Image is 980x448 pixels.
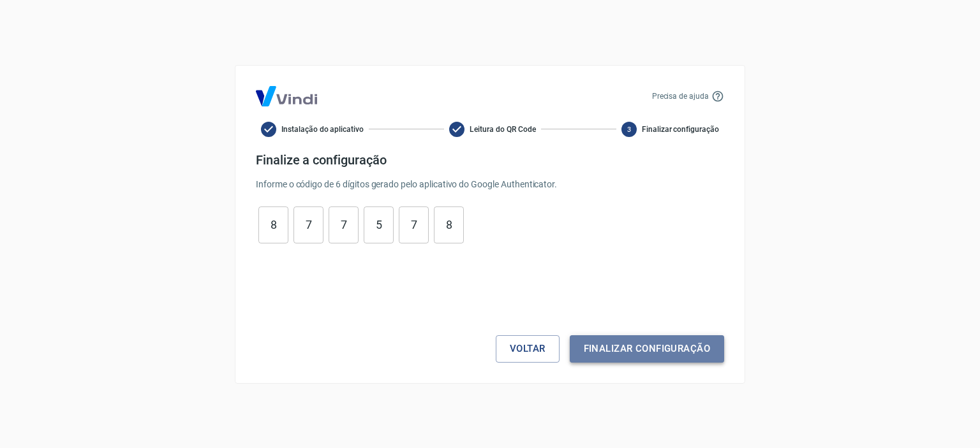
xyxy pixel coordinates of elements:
p: Informe o código de 6 dígitos gerado pelo aplicativo do Google Authenticator. [256,178,724,191]
span: Leitura do QR Code [470,124,535,135]
span: Finalizar configuração [642,124,719,135]
text: 3 [627,125,631,133]
button: Voltar [496,335,560,362]
p: Precisa de ajuda [652,90,709,102]
span: Instalação do aplicativo [281,124,364,135]
button: Finalizar configuração [570,335,724,362]
h4: Finalize a configuração [256,152,724,168]
img: Logo Vind [256,86,317,106]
